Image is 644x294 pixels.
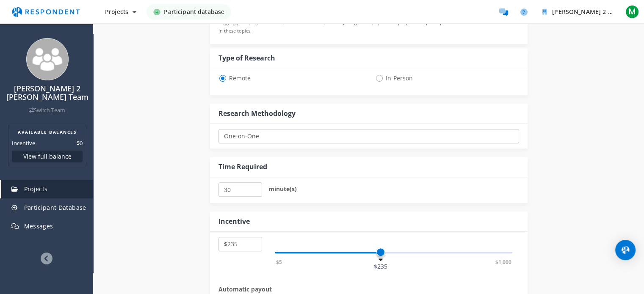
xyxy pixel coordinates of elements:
[24,185,48,193] span: Projects
[515,3,532,20] a: Help and support
[218,217,250,226] div: Incentive
[146,4,231,19] a: Participant database
[218,53,275,63] div: Type of Research
[375,73,413,83] span: In-Person
[7,4,85,20] img: respondent-logo.png
[8,125,86,166] section: Balance summary
[615,240,636,260] div: Open Intercom Messenger
[12,139,35,147] dt: Incentive
[105,8,128,16] span: Projects
[6,85,89,102] h4: [PERSON_NAME] 2 [PERSON_NAME] Team
[218,285,272,293] strong: Automatic payout
[29,107,65,114] a: Switch Team
[218,109,296,118] div: Research Methodology
[218,162,267,172] div: Time Required
[495,3,512,20] a: Message participants
[625,5,639,19] span: M
[624,4,641,19] button: M
[98,4,143,19] button: Projects
[24,203,86,212] span: Participant Database
[24,222,53,230] span: Messages
[494,258,513,266] span: $1,000
[536,4,620,19] button: hafford 2 hafford Team
[218,19,514,34] small: Tagging your projects with topics will better help match your general population project with par...
[218,73,251,83] span: Remote
[275,258,283,266] span: $5
[268,182,297,196] label: minute(s)
[373,262,389,271] span: $235
[26,38,69,80] img: team_avatar_256.png
[12,151,83,162] button: View full balance
[77,139,83,147] dd: $0
[164,4,224,19] span: Participant database
[12,129,83,135] h2: AVAILABLE BALANCES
